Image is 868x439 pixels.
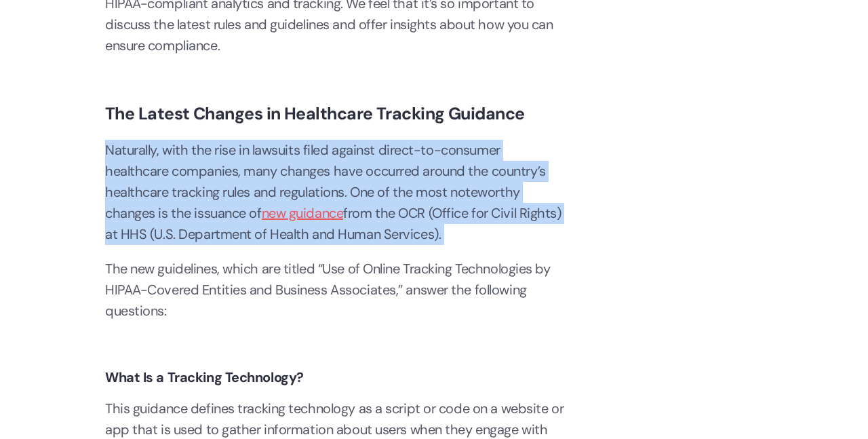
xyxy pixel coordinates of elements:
p: Naturally, with the rise in lawsuits filed against direct-to-consumer healthcare companies, many ... [105,140,566,245]
strong: What Is a Tracking Technology? [105,368,304,386]
p: ‍ [105,70,566,91]
p: The new guidelines, which are titled “Use of Online Tracking Technologies by HIPAA-Covered Entiti... [105,259,566,322]
strong: The Latest Changes in Healthcare Tracking Guidance [105,102,525,125]
p: ‍ [105,335,566,356]
a: new guidance [262,204,344,222]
